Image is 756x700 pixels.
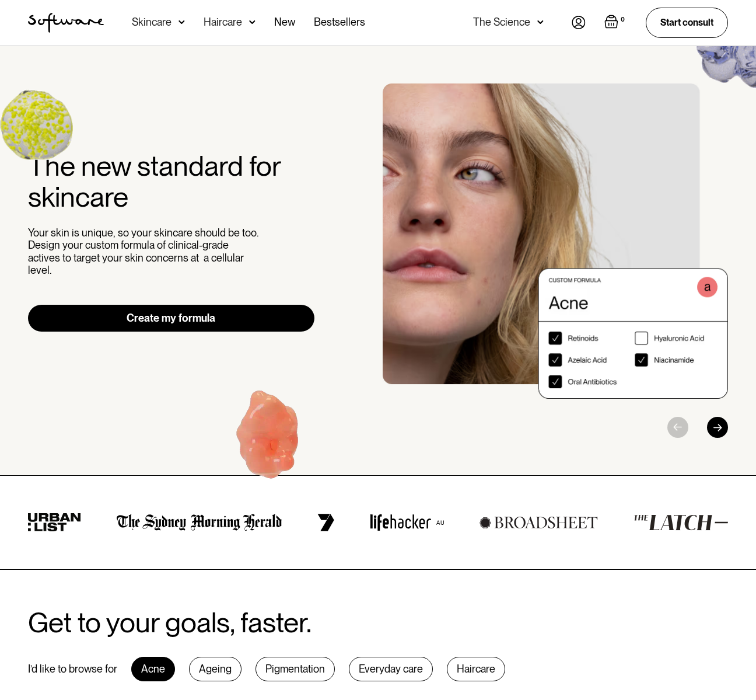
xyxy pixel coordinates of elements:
[618,15,627,25] div: 0
[28,151,314,213] h2: The new standard for skincare
[633,514,728,531] img: the latch logo
[28,663,117,675] div: I’d like to browse for
[28,305,314,332] a: Create my formula
[132,16,171,28] div: Skincare
[117,514,282,531] img: the Sydney morning herald logo
[604,15,627,31] a: Open empty cart
[28,227,261,277] p: Your skin is unique, so your skincare should be too. Design your custom formula of clinical-grade...
[131,657,175,681] div: Acne
[473,16,530,28] div: The Science
[28,513,81,532] img: urban list logo
[370,514,443,531] img: lifehacker logo
[28,607,311,638] h2: Get to your goals, faster.
[197,371,342,514] img: Hydroquinone (skin lightening agent)
[646,8,728,37] a: Start consult
[383,83,728,399] div: 1 / 3
[256,657,335,681] div: Pigmentation
[204,16,242,28] div: Haircare
[28,13,104,33] img: Software Logo
[28,13,104,33] a: home
[707,417,728,438] div: Next slide
[249,16,256,28] img: arrow down
[349,657,433,681] div: Everyday care
[178,16,185,28] img: arrow down
[480,516,598,529] img: broadsheet logo
[537,16,544,28] img: arrow down
[189,657,242,681] div: Ageing
[447,657,505,681] div: Haircare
